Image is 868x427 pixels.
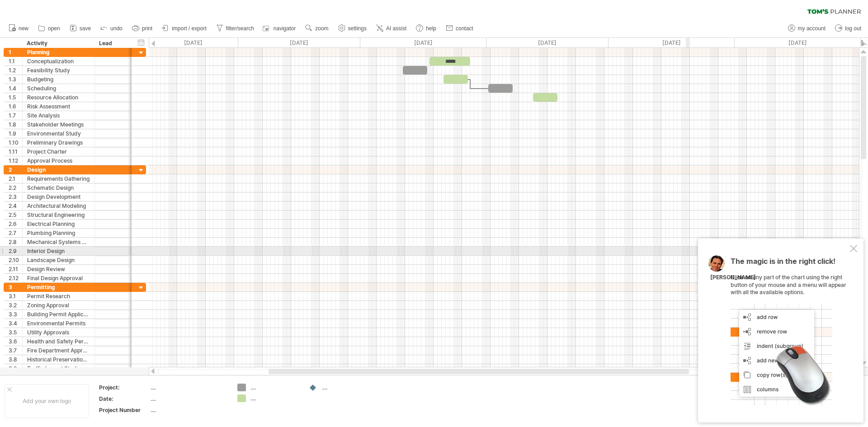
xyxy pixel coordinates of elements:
[731,257,835,270] span: The magic is in the right click!
[9,102,22,111] div: 1.6
[443,23,476,34] a: contact
[27,256,90,264] div: Landscape Design
[9,220,22,228] div: 2.6
[27,102,90,111] div: Risk Assessment
[27,364,90,373] div: Traffic Impact Studies
[110,25,123,32] span: undo
[27,202,90,210] div: Architectural Modeling
[9,156,22,165] div: 1.12
[27,274,90,282] div: Final Design Approval
[27,355,90,364] div: Historical Preservation Approval
[27,346,90,355] div: Fire Department Approval
[845,25,861,32] span: log out
[9,364,22,373] div: 3.9
[9,238,22,246] div: 2.8
[27,283,90,291] div: Permitting
[19,25,28,32] span: new
[27,165,90,174] div: Design
[9,202,22,210] div: 2.4
[250,384,300,391] div: ....
[27,39,90,48] div: Activity
[9,301,22,310] div: 3.2
[9,337,22,346] div: 3.6
[348,25,367,32] span: settings
[27,183,90,192] div: Schematic Design
[27,229,90,237] div: Plumbing Planning
[27,120,90,129] div: Stakeholder Meetings
[80,25,91,32] span: save
[48,25,60,32] span: open
[27,147,90,156] div: Project Charter
[9,93,22,102] div: 1.5
[27,292,90,300] div: Permit Research
[9,129,22,138] div: 1.9
[786,23,828,34] a: my account
[27,265,90,273] div: Design Review
[9,346,22,355] div: 3.7
[710,274,756,282] div: [PERSON_NAME]
[27,211,90,219] div: Structural Engineering
[9,120,22,129] div: 1.8
[9,75,22,84] div: 1.3
[336,23,369,34] a: settings
[27,156,90,165] div: Approval Process
[27,57,90,66] div: Conceptualization
[303,23,331,34] a: zoom
[98,23,125,34] a: undo
[6,23,31,34] a: new
[172,25,207,32] span: import / export
[798,25,826,32] span: my account
[426,25,436,32] span: help
[27,75,90,84] div: Budgeting
[9,328,22,337] div: 3.5
[27,129,90,138] div: Environmental Study
[27,319,90,328] div: Environmental Permits
[9,310,22,319] div: 3.3
[27,328,90,337] div: Utility Approvals
[27,48,90,56] div: Planning
[360,38,486,47] div: October 2025
[238,38,360,47] div: September 2025
[214,23,257,34] a: filter/search
[27,337,90,346] div: Health and Safety Permits
[833,23,864,34] a: log out
[27,111,90,120] div: Site Analysis
[151,395,226,403] div: ....
[99,39,127,48] div: Lead
[9,283,22,291] div: 3
[9,192,22,201] div: 2.3
[315,25,328,32] span: zoom
[151,384,226,391] div: ....
[9,183,22,192] div: 2.2
[112,38,238,47] div: August 2025
[27,138,90,147] div: Preliminary Drawings
[9,229,22,237] div: 2.7
[9,265,22,273] div: 2.11
[9,147,22,156] div: 1.11
[99,406,149,414] div: Project Number
[160,23,209,34] a: import / export
[9,319,22,328] div: 3.4
[322,384,371,391] div: ....
[99,384,149,391] div: Project:
[456,25,473,32] span: contact
[67,23,94,34] a: save
[27,301,90,310] div: Zoning Approval
[27,192,90,201] div: Design Development
[9,211,22,219] div: 2.5
[9,174,22,183] div: 2.1
[226,25,254,32] span: filter/search
[5,384,89,418] div: Add your own logo
[27,238,90,246] div: Mechanical Systems Design
[261,23,298,34] a: navigator
[9,256,22,264] div: 2.10
[9,165,22,174] div: 2
[374,23,409,34] a: AI assist
[250,394,300,402] div: ....
[9,247,22,255] div: 2.9
[130,23,155,34] a: print
[9,274,22,282] div: 2.12
[9,66,22,75] div: 1.2
[27,84,90,93] div: Scheduling
[274,25,296,32] span: navigator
